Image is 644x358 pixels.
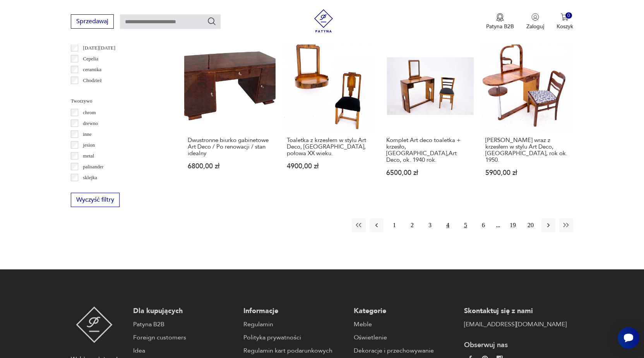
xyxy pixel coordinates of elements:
p: Cepelia [83,55,98,63]
a: Regulamin kart podarunkowych [243,346,346,355]
button: Patyna B2B [486,13,514,30]
a: Polityka prywatności [243,333,346,342]
p: Zaloguj [526,23,544,30]
button: 19 [506,218,520,232]
p: jesion [83,141,95,149]
p: palisander [83,163,103,171]
p: [DATE][DATE] [83,44,115,52]
p: Patyna B2B [486,23,514,30]
button: Sprzedawaj [71,14,114,29]
button: 3 [423,218,437,232]
a: Sprzedawaj [71,19,114,25]
a: Toaletka z krzesłem w stylu Art Deco, Polska, połowa XX wieku.Toaletka z krzesłem w stylu Art Dec... [283,39,375,191]
p: Skontaktuj się z nami [464,307,567,316]
a: [EMAIL_ADDRESS][DOMAIN_NAME] [464,320,567,329]
button: 20 [524,218,538,232]
p: sklejka [83,173,97,182]
a: Regulamin [243,320,346,329]
p: metal [83,152,94,160]
button: 5 [459,218,473,232]
iframe: Smartsupp widget button [618,327,639,349]
p: Ćmielów [83,87,101,96]
p: 4900,00 zł [287,163,371,170]
p: Informacje [243,307,346,316]
button: Wyczyść filtry [71,193,120,207]
img: Ikonka użytkownika [531,13,539,21]
p: inne [83,130,91,139]
a: Idea [133,346,236,355]
p: Obserwuj nas [464,341,567,350]
img: Ikona koszyka [561,13,569,21]
h3: Dwustronne biurko gabinetowe Art Deco / Po renowacji / stan idealny [188,137,272,157]
button: 6 [476,218,490,232]
a: Patyna B2B [133,320,236,329]
a: Oświetlenie [354,333,456,342]
button: Zaloguj [526,13,544,30]
a: Dwustronne biurko gabinetowe Art Deco / Po renowacji / stan idealnyDwustronne biurko gabinetowe A... [184,39,276,191]
button: 2 [405,218,419,232]
a: Meble [354,320,456,329]
p: drewno [83,119,98,128]
p: szkło [83,184,93,193]
a: Foreign customers [133,333,236,342]
p: chrom [83,108,96,117]
a: Ikona medaluPatyna B2B [486,13,514,30]
img: Patyna - sklep z meblami i dekoracjami vintage [76,307,113,343]
p: 6500,00 zł [386,170,471,176]
img: Ikona medalu [496,13,504,22]
a: Dekoracje i przechowywanie [354,346,456,355]
p: Chodzież [83,76,102,85]
h3: Komplet Art deco toaletka + krzesło, [GEOGRAPHIC_DATA],Art Deco, ok. 1940 rok. [386,137,471,163]
div: 0 [565,12,572,19]
img: Patyna - sklep z meblami i dekoracjami vintage [312,9,335,33]
p: 6800,00 zł [188,163,272,170]
a: Toaletka wraz z krzesłem w stylu Art Deco, Polska, rok ok. 1950.[PERSON_NAME] wraz z krzesłem w s... [482,39,573,191]
p: Dla kupujących [133,307,236,316]
h3: [PERSON_NAME] wraz z krzesłem w stylu Art Deco, [GEOGRAPHIC_DATA], rok ok. 1950. [485,137,570,163]
p: Kategorie [354,307,456,316]
p: Koszyk [557,23,573,30]
h3: Toaletka z krzesłem w stylu Art Deco, [GEOGRAPHIC_DATA], połowa XX wieku. [287,137,371,157]
button: 1 [387,218,401,232]
button: Szukaj [207,17,216,26]
p: ceramika [83,65,101,74]
button: 0Koszyk [557,13,573,30]
a: Komplet Art deco toaletka + krzesło, Polska,Art Deco, ok. 1940 rok.Komplet Art deco toaletka + kr... [383,39,474,191]
p: 5900,00 zł [485,170,570,176]
button: 4 [441,218,455,232]
p: Tworzywo [71,97,166,105]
